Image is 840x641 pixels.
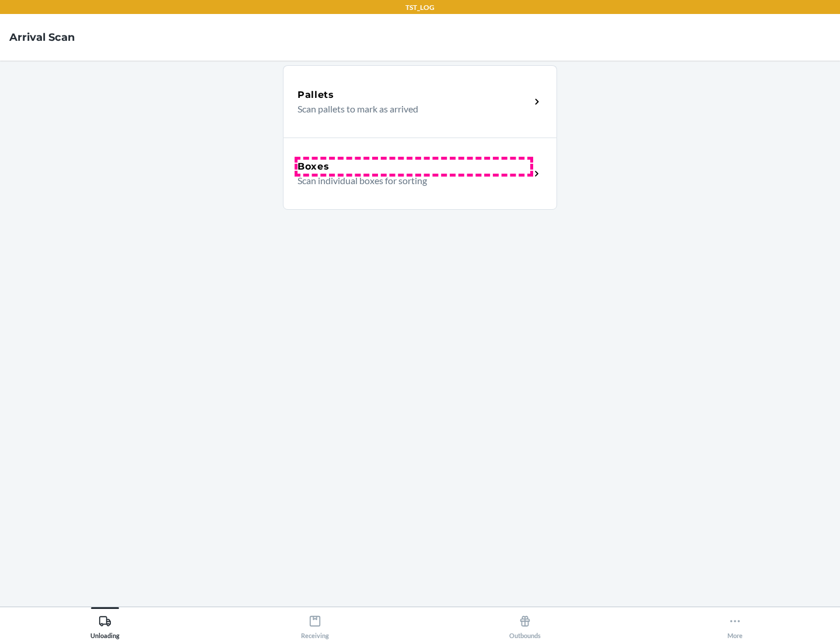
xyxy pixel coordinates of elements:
[283,65,557,138] a: PalletsScan pallets to mark as arrived
[405,2,435,13] p: TST_LOG
[297,88,334,102] h5: Pallets
[630,607,840,639] button: More
[283,138,557,210] a: BoxesScan individual boxes for sorting
[90,610,120,639] div: Unloading
[210,607,420,639] button: Receiving
[297,160,330,174] h5: Boxes
[9,30,75,45] h4: Arrival Scan
[727,610,743,639] div: More
[297,102,521,116] p: Scan pallets to mark as arrived
[420,607,630,639] button: Outbounds
[509,610,541,639] div: Outbounds
[301,610,329,639] div: Receiving
[297,174,521,188] p: Scan individual boxes for sorting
